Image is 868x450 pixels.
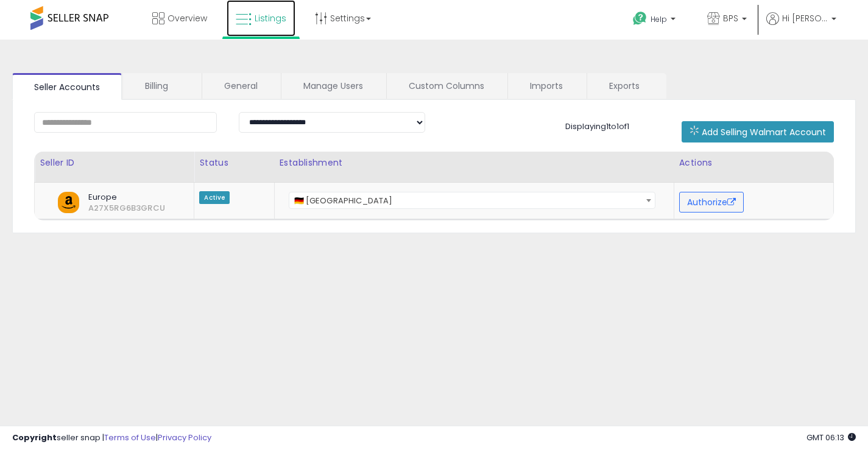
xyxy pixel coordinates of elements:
[679,156,828,169] div: Actions
[782,12,828,24] span: Hi [PERSON_NAME]
[104,432,156,443] a: Terms of Use
[202,73,280,99] a: General
[158,432,211,443] a: Privacy Policy
[508,73,585,99] a: Imports
[123,73,200,99] a: Billing
[255,12,286,24] span: Listings
[58,192,79,213] img: amazon.png
[387,73,506,99] a: Custom Columns
[682,121,834,142] button: Add Selling Walmart Account
[806,432,856,443] span: 2025-08-11 06:13 GMT
[12,432,211,444] div: seller snap | |
[587,73,665,99] a: Exports
[632,11,647,26] i: Get Help
[651,14,667,24] span: Help
[679,192,744,213] button: Authorize
[199,191,230,204] span: Active
[766,12,836,40] a: Hi [PERSON_NAME]
[280,156,669,169] div: Establishment
[79,203,97,214] span: A27X5RG6B3GRCU
[702,126,826,138] span: Add Selling Walmart Account
[565,121,629,132] span: Displaying 1 to 1 of 1
[289,192,655,209] span: 🇩🇪 Germany
[168,12,207,24] span: Overview
[289,192,655,209] span: 🇩🇪 Germany
[12,73,122,100] a: Seller Accounts
[12,432,57,443] strong: Copyright
[281,73,385,99] a: Manage Users
[199,156,269,169] div: Status
[723,12,738,24] span: BPS
[79,192,167,203] span: Europe
[40,156,189,169] div: Seller ID
[623,2,688,40] a: Help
